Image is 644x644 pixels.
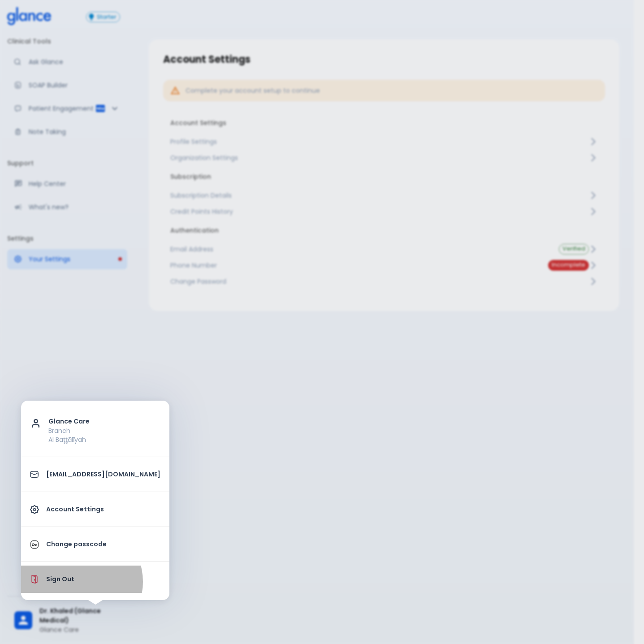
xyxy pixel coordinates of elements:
p: [EMAIL_ADDRESS][DOMAIN_NAME] [46,470,160,479]
p: Glance Care [48,417,160,426]
p: Branch [48,426,160,435]
p: Al Baţţālīyah [48,435,160,444]
p: Change passcode [46,540,160,549]
p: Account Settings [46,505,160,514]
p: Sign Out [46,575,160,584]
